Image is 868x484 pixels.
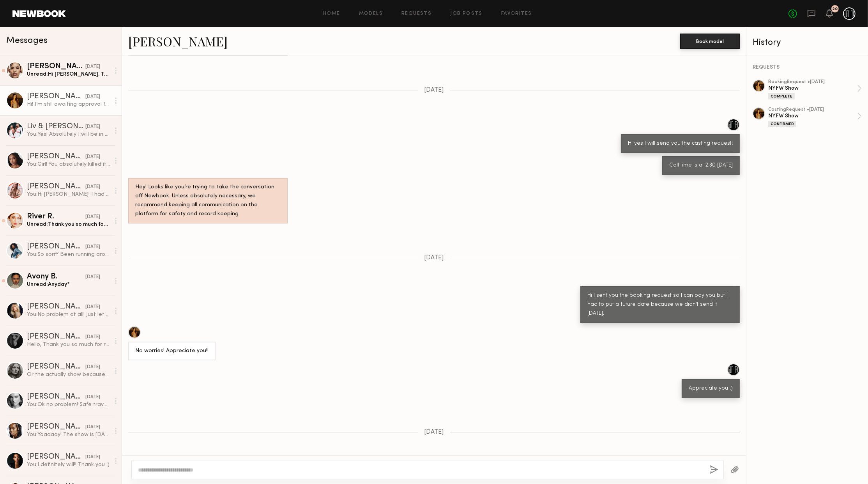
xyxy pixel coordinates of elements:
div: You: Yaaaaay! The show is [DATE] 4pm. Its a really short show. Are you free that day? [27,431,110,438]
a: Requests [401,11,431,16]
div: You: Girl! You absolutely killed it! such a pleasure. I'm working on getting a bigger budget. Wou... [27,161,110,168]
div: You: So sorrY Been running around like a crazy woman lol [27,251,110,258]
div: Avony B. [27,273,85,281]
div: [DATE] [85,63,100,71]
div: Hi yes I will send you the casting request! [628,139,733,148]
div: Appreciate you :) [689,384,733,393]
div: Confirmed [768,121,796,127]
a: Favorites [501,11,532,16]
div: You: No problem at all! Just let me know what time you an swing by [DATE]? [27,311,110,318]
div: [PERSON_NAME] [27,183,85,191]
div: Complete [768,93,795,99]
div: [DATE] [85,303,100,311]
div: [PERSON_NAME] [27,453,85,461]
div: You: Hi [PERSON_NAME]! I had to put a future date because we forgot to send the request [DATE] [27,191,110,198]
a: Job Posts [450,11,483,16]
a: [PERSON_NAME] [128,33,228,50]
div: booking Request • [DATE] [768,80,857,85]
div: Hey! Looks like you’re trying to take the conversation off Newbook. Unless absolutely necessary, ... [135,183,281,219]
div: Hi! I’m still awaiting approval for your end! [27,101,110,108]
div: [DATE] [85,213,100,221]
div: [DATE] [85,93,100,101]
span: [DATE] [424,255,444,261]
div: [DATE] [85,424,100,431]
div: Liv & [PERSON_NAME] [27,123,85,131]
span: [DATE] [424,87,444,94]
div: [PERSON_NAME] [27,393,85,401]
div: [DATE] [85,273,100,281]
div: [PERSON_NAME] [27,63,85,71]
a: castingRequest •[DATE]NYFW ShowConfirmed [768,107,862,127]
a: Book model [680,37,740,44]
div: [PERSON_NAME] [27,333,85,341]
div: [DATE] [85,243,100,251]
span: Messages [6,36,48,45]
div: [DATE] [85,153,100,161]
div: [DATE] [85,333,100,341]
div: [PERSON_NAME] [27,243,85,251]
div: [PERSON_NAME] [27,93,85,101]
div: History [753,38,862,47]
div: [DATE] [85,454,100,461]
div: Unread: Thank you so much for the opportunity to work with you [PERSON_NAME]! I loved walking for... [27,221,110,228]
div: [DATE] [85,183,100,191]
a: Models [359,11,383,16]
div: REQUESTS [753,65,862,70]
div: 20 [833,7,838,11]
span: [DATE] [424,429,444,436]
div: No worries! Appreciate you!! [135,347,209,356]
div: Or the actually show because I wouldn’t be able to get there until 4 [27,371,110,378]
div: Unread: Hi [PERSON_NAME]. Thank you so much!! I would also absolutely love to work with you in fu... [27,71,110,78]
a: bookingRequest •[DATE]NYFW ShowComplete [768,80,862,99]
div: casting Request • [DATE] [768,107,857,112]
div: Hi I sent you the booking request so I can pay you but I had to put a future date because we didn... [587,291,733,318]
div: Hello, Thank you so much for reaching out. I’m truly honored to be considered! Unfortunately, I’v... [27,341,110,348]
div: River R. [27,213,85,221]
div: You: Ok no problem! Safe travels! [27,401,110,408]
div: [DATE] [85,394,100,401]
button: Book model [680,34,740,49]
div: You: I definitely will!! Thank you :) [27,461,110,468]
div: [DATE] [85,123,100,131]
div: [PERSON_NAME] [27,303,85,311]
div: Unread: Anyday* [27,281,110,288]
div: NYFW Show [768,112,857,120]
div: You: Yes! Absolutely I will be in touch :) [27,131,110,138]
div: [PERSON_NAME] [27,153,85,161]
div: NYFW Show [768,85,857,92]
div: [PERSON_NAME] [27,363,85,371]
div: Call time is at 2:30 [DATE] [669,161,733,170]
div: [DATE] [85,363,100,371]
div: [PERSON_NAME] [27,423,85,431]
a: Home [323,11,340,16]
